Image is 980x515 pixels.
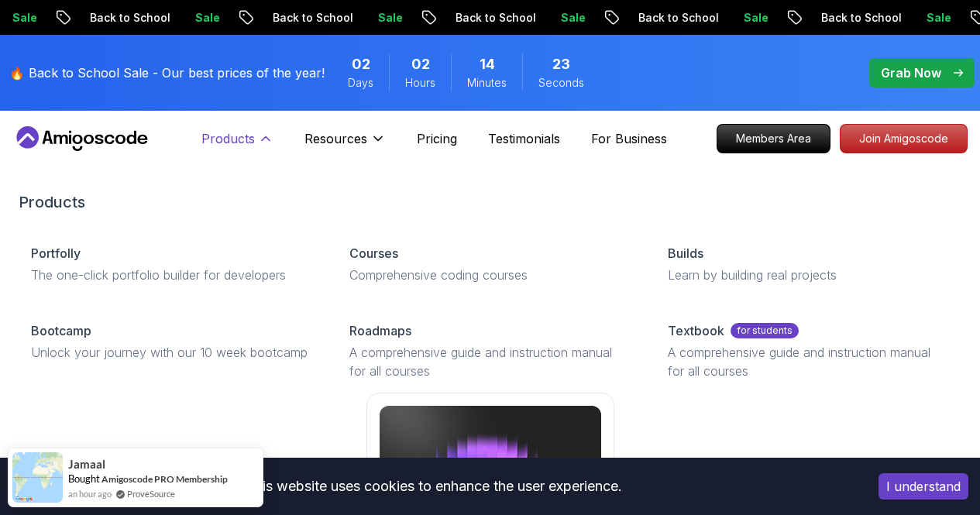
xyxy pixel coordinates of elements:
img: provesource social proof notification image [12,452,63,503]
p: Back to School [594,10,700,26]
p: Unlock your journey with our 10 week bootcamp [31,343,312,362]
a: BuildsLearn by building real projects [655,232,961,297]
span: Bought [68,472,100,485]
p: Resources [304,129,367,148]
a: CoursesComprehensive coding courses [337,232,643,297]
a: BootcampUnlock your journey with our 10 week bootcamp [19,309,325,374]
p: Builds [668,244,703,263]
a: Members Area [717,124,830,153]
span: Hours [405,75,435,91]
span: Minutes [467,75,507,91]
p: Sale [517,10,566,26]
a: Textbookfor studentsA comprehensive guide and instruction manual for all courses [655,309,961,393]
p: Members Area [717,125,830,153]
p: The one-click portfolio builder for developers [31,266,312,284]
span: 2 Days [352,53,370,75]
p: A comprehensive guide and instruction manual for all courses [349,343,631,380]
p: Back to School [229,10,334,26]
p: Join Amigoscode [841,125,967,153]
p: Sale [882,10,932,26]
a: For Business [591,129,667,148]
a: Testimonials [488,129,560,148]
p: Sale [151,10,201,26]
span: Seconds [538,75,584,91]
p: Back to School [777,10,882,26]
span: an hour ago [68,487,112,500]
p: Back to School [411,10,517,26]
a: RoadmapsA comprehensive guide and instruction manual for all courses [337,309,643,393]
button: Products [201,129,273,160]
p: Learn by building real projects [668,266,949,284]
span: 14 Minutes [480,53,495,75]
p: Bootcamp [31,321,91,340]
p: Courses [349,244,398,263]
span: 23 Seconds [552,53,570,75]
p: Grab Now [881,64,941,82]
a: ProveSource [127,487,175,500]
a: Amigoscode PRO Membership [101,473,228,485]
p: Roadmaps [349,321,411,340]
h2: Products [19,191,961,213]
span: Days [348,75,373,91]
p: Sale [700,10,749,26]
a: PortfollyThe one-click portfolio builder for developers [19,232,325,297]
span: Jamaal [68,458,105,471]
a: Pricing [417,129,457,148]
p: Products [201,129,255,148]
button: Resources [304,129,386,160]
button: Accept cookies [879,473,968,500]
p: Textbook [668,321,724,340]
p: A comprehensive guide and instruction manual for all courses [668,343,949,380]
p: 🔥 Back to School Sale - Our best prices of the year! [9,64,325,82]
p: Comprehensive coding courses [349,266,631,284]
p: Back to School [46,10,151,26]
p: for students [731,323,799,338]
a: Join Amigoscode [840,124,968,153]
p: Portfolly [31,244,81,263]
span: 2 Hours [411,53,430,75]
div: This website uses cookies to enhance the user experience. [12,469,855,503]
p: Sale [334,10,383,26]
